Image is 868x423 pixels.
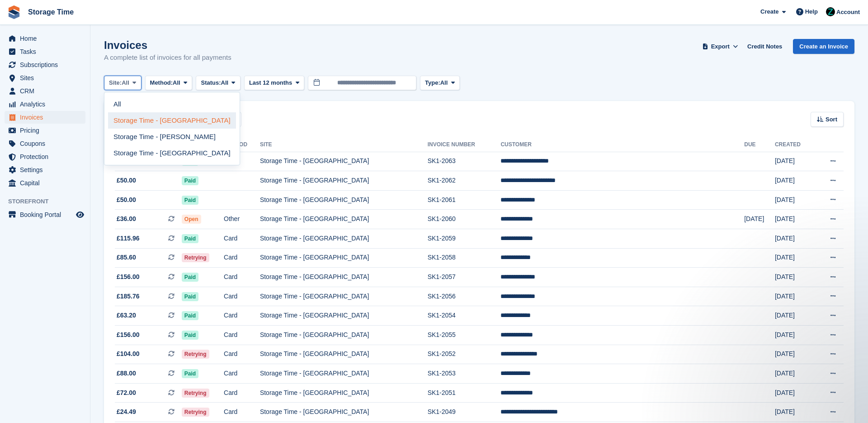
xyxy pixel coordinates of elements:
span: £104.00 [117,349,140,359]
span: Paid [182,234,198,243]
td: Storage Time - [GEOGRAPHIC_DATA] [260,248,428,268]
a: menu [5,85,85,97]
td: SK1-2054 [428,306,501,326]
td: Card [224,345,260,364]
span: All [122,78,129,87]
span: Paid [182,176,198,185]
button: Type: All [420,76,460,91]
span: Last 12 months [249,78,292,87]
button: Last 12 months [244,76,304,91]
td: SK1-2049 [428,403,501,422]
span: £156.00 [117,330,140,340]
span: Help [805,7,818,16]
a: menu [5,150,85,163]
button: Status: All [196,76,240,91]
span: Sort [826,115,837,124]
span: £88.00 [117,369,136,378]
td: Card [224,229,260,249]
img: Zain Sarwar [826,7,835,16]
td: Storage Time - [GEOGRAPHIC_DATA] [260,345,428,364]
th: Due [744,138,775,152]
td: SK1-2053 [428,364,501,384]
td: SK1-2052 [428,345,501,364]
a: Storage Time - [PERSON_NAME] [108,129,236,145]
span: Capital [20,177,74,189]
td: [DATE] [775,326,815,345]
span: Analytics [20,98,74,111]
img: stora-icon-8386f47178a22dfd0bd8f6a31ec36ba5ce8667c1dd55bd0f319d3a0aa187defe.svg [7,5,21,19]
th: Method [224,138,260,152]
td: [DATE] [775,306,815,326]
td: [DATE] [744,210,775,229]
span: All [440,78,448,87]
td: Other [224,210,260,229]
span: £63.20 [117,311,136,320]
td: Card [224,383,260,403]
td: Card [224,326,260,345]
td: Storage Time - [GEOGRAPHIC_DATA] [260,306,428,326]
a: menu [5,32,85,45]
td: SK1-2058 [428,248,501,268]
span: Paid [182,292,198,301]
td: Card [224,306,260,326]
span: £72.00 [117,388,136,398]
span: Tasks [20,45,74,58]
span: £156.00 [117,272,140,282]
span: Paid [182,311,198,320]
span: Paid [182,273,198,282]
a: menu [5,177,85,189]
td: SK1-2055 [428,326,501,345]
td: Card [224,248,260,268]
a: menu [5,58,85,71]
span: £115.96 [117,234,140,243]
td: Card [224,268,260,287]
td: Storage Time - [GEOGRAPHIC_DATA] [260,364,428,384]
span: Settings [20,163,74,176]
td: Storage Time - [GEOGRAPHIC_DATA] [260,190,428,210]
td: [DATE] [775,248,815,268]
td: Storage Time - [GEOGRAPHIC_DATA] [260,171,428,191]
span: CRM [20,85,74,97]
td: [DATE] [775,190,815,210]
button: Site: All [104,76,142,91]
span: Paid [182,331,198,340]
td: SK1-2051 [428,383,501,403]
p: A complete list of invoices for all payments [104,53,231,63]
td: Storage Time - [GEOGRAPHIC_DATA] [260,287,428,306]
span: Status: [201,78,221,87]
td: Card [224,364,260,384]
td: [DATE] [775,383,815,403]
span: £36.00 [117,214,136,224]
td: Storage Time - [GEOGRAPHIC_DATA] [260,268,428,287]
a: menu [5,45,85,58]
a: menu [5,98,85,111]
td: SK1-2063 [428,152,501,171]
td: [DATE] [775,210,815,229]
a: Credit Notes [744,39,786,54]
td: [DATE] [775,268,815,287]
td: [DATE] [775,229,815,249]
button: Method: All [145,76,193,91]
a: menu [5,72,85,84]
td: [DATE] [775,364,815,384]
td: [DATE] [775,152,815,171]
a: Preview store [75,209,85,220]
span: Retrying [182,350,209,359]
td: Storage Time - [GEOGRAPHIC_DATA] [260,152,428,171]
span: Subscriptions [20,58,74,71]
span: £85.60 [117,253,136,262]
span: Site: [109,78,122,87]
span: Retrying [182,253,209,262]
span: All [221,78,229,87]
a: menu [5,208,85,221]
td: Storage Time - [GEOGRAPHIC_DATA] [260,326,428,345]
a: Storage Time - [GEOGRAPHIC_DATA] [108,145,236,161]
span: Open [182,215,201,224]
span: Paid [182,369,198,378]
td: Storage Time - [GEOGRAPHIC_DATA] [260,383,428,403]
span: Sites [20,72,74,84]
td: [DATE] [775,287,815,306]
a: All [108,96,236,112]
button: Export [700,39,740,54]
span: Method: [150,78,173,87]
